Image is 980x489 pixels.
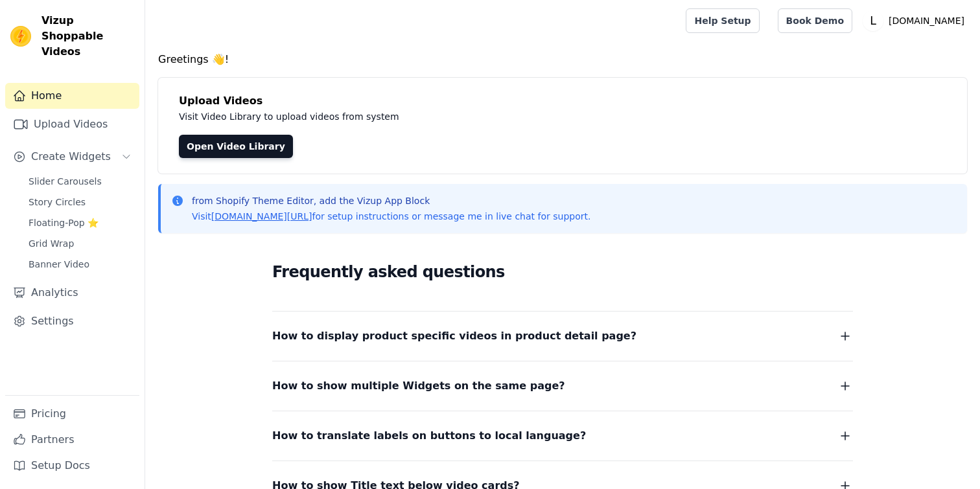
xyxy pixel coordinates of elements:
button: L [DOMAIN_NAME] [863,9,970,32]
button: Create Widgets [5,144,139,170]
a: Open Video Library [179,135,293,158]
p: Visit Video Library to upload videos from system [179,109,760,124]
span: How to display product specific videos in product detail page? [272,327,636,345]
a: Slider Carousels [21,172,139,190]
a: Settings [5,308,139,334]
a: [DOMAIN_NAME][URL] [211,211,312,222]
a: Floating-Pop ⭐ [21,214,139,232]
h4: Upload Videos [179,93,946,109]
p: Visit for setup instructions or message me in live chat for support. [192,210,590,223]
a: Book Demo [778,8,852,33]
a: Help Setup [686,8,759,33]
a: Home [5,83,139,109]
span: Banner Video [29,258,89,271]
span: How to show multiple Widgets on the same page? [272,377,565,395]
a: Analytics [5,280,139,306]
a: Pricing [5,401,139,427]
a: Story Circles [21,193,139,211]
span: Slider Carousels [29,175,102,188]
a: Grid Wrap [21,234,139,253]
span: Create Widgets [31,149,111,165]
a: Upload Videos [5,111,139,137]
p: from Shopify Theme Editor, add the Vizup App Block [192,194,590,207]
span: Grid Wrap [29,237,74,250]
a: Setup Docs [5,453,139,479]
button: How to translate labels on buttons to local language? [272,427,853,445]
text: L [870,14,876,27]
h4: Greetings 👋! [158,52,967,67]
span: Floating-Pop ⭐ [29,216,99,229]
p: [DOMAIN_NAME] [883,9,970,32]
button: How to display product specific videos in product detail page? [272,327,853,345]
a: Partners [5,427,139,453]
button: How to show multiple Widgets on the same page? [272,377,853,395]
img: Vizup [10,26,31,47]
span: Story Circles [29,196,86,209]
span: How to translate labels on buttons to local language? [272,427,586,445]
a: Banner Video [21,255,139,273]
h2: Frequently asked questions [272,259,853,285]
span: Vizup Shoppable Videos [41,13,134,60]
